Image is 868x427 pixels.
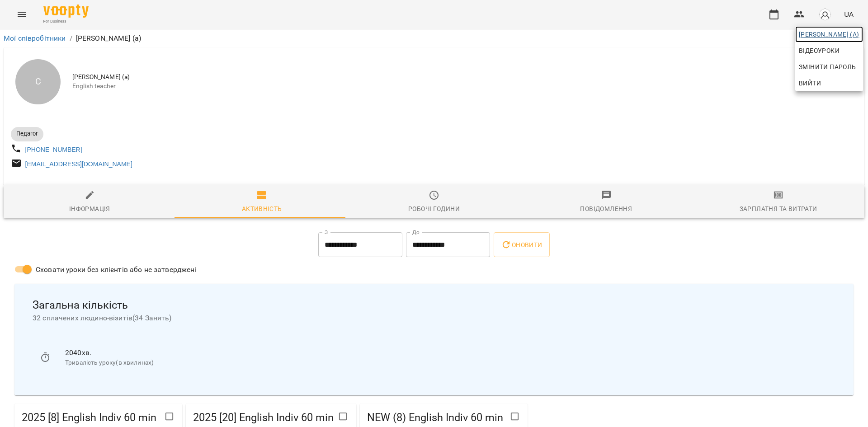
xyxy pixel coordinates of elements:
span: Змінити пароль [799,61,859,72]
span: Відеоуроки [799,45,840,56]
a: Змінити пароль [795,59,863,75]
a: [PERSON_NAME] (а) [795,26,863,42]
button: Вийти [795,75,863,91]
a: Відеоуроки [795,42,843,59]
span: [PERSON_NAME] (а) [799,29,859,40]
span: Вийти [799,78,821,89]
